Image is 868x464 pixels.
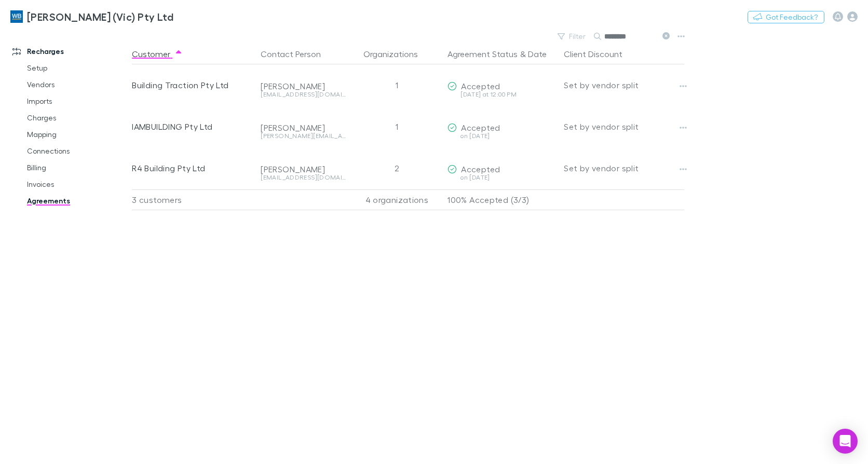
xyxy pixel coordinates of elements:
div: 4 organizations [350,189,443,210]
a: Billing [17,159,138,176]
button: Got Feedback? [748,11,824,23]
div: [DATE] at 12:00 PM [447,91,555,98]
a: Connections [17,143,138,159]
a: Recharges [2,43,138,60]
div: [PERSON_NAME][EMAIL_ADDRESS][DOMAIN_NAME] [261,133,346,139]
div: 2 [350,147,443,189]
div: [PERSON_NAME] [261,81,346,91]
div: 1 [350,106,443,147]
button: Agreement Status [447,44,518,64]
div: R4 Building Pty Ltd [132,147,252,189]
div: [EMAIL_ADDRESS][DOMAIN_NAME] [261,174,346,181]
div: on [DATE] [447,174,555,181]
a: Setup [17,60,138,76]
button: Contact Person [261,44,333,64]
div: Open Intercom Messenger [833,429,858,454]
a: Charges [17,110,138,126]
button: Filter [552,30,592,43]
div: Set by vendor split [564,147,684,189]
div: 3 customers [132,189,256,210]
a: [PERSON_NAME] (Vic) Pty Ltd [4,4,180,29]
img: William Buck (Vic) Pty Ltd's Logo [10,10,23,23]
span: Accepted [461,122,500,132]
a: Vendors [17,76,138,93]
div: [EMAIL_ADDRESS][DOMAIN_NAME] [261,91,346,98]
div: 1 [350,64,443,106]
button: Date [528,44,547,64]
a: Imports [17,93,138,110]
div: [PERSON_NAME] [261,122,346,133]
a: Invoices [17,176,138,193]
div: on [DATE] [447,133,555,139]
div: Set by vendor split [564,64,684,106]
div: [PERSON_NAME] [261,164,346,174]
div: Building Traction Pty Ltd [132,64,252,106]
button: Client Discount [564,44,635,64]
span: Accepted [461,164,500,174]
a: Mapping [17,126,138,143]
div: Set by vendor split [564,106,684,147]
button: Customer [132,44,183,64]
button: Organizations [363,44,430,64]
h3: [PERSON_NAME] (Vic) Pty Ltd [27,10,173,23]
a: Agreements [17,193,138,209]
span: Accepted [461,81,500,91]
div: & [447,44,555,64]
div: IAMBUILDING Pty Ltd [132,106,252,147]
p: 100% Accepted (3/3) [447,190,555,210]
